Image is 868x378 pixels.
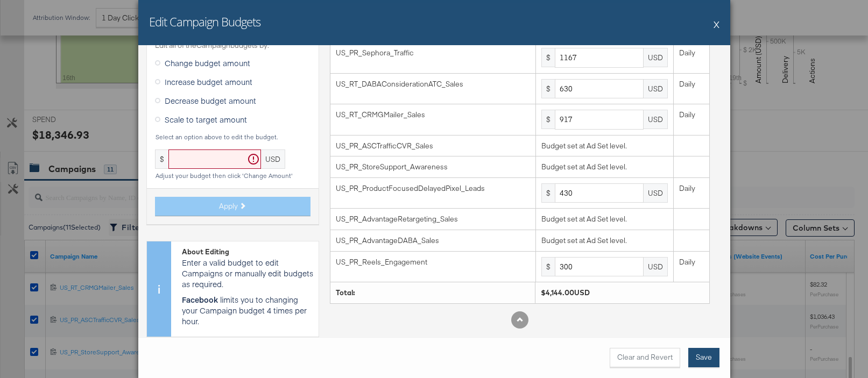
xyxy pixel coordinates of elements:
[541,183,555,203] div: $
[182,257,313,289] p: Enter a valid budget to edit Campaigns or manually edit budgets as required.
[535,135,674,156] td: Budget set at Ad Set level.
[541,110,555,129] div: $
[336,48,530,58] div: US_PR_Sephora_Traffic
[541,48,555,67] div: $
[182,294,218,305] strong: Facebook
[336,162,530,172] div: US_PR_StoreSupport_Awareness
[165,95,256,106] span: Decrease budget amount
[688,348,719,367] button: Save
[535,156,674,178] td: Budget set at Ad Set level.
[674,73,709,104] td: Daily
[535,209,674,230] td: Budget set at Ad Set level.
[336,214,530,224] div: US_PR_AdvantageRetargeting_Sales
[610,348,680,367] button: Clear and Revert
[644,183,668,203] div: USD
[541,288,704,298] div: $4,144.00USD
[336,236,530,246] div: US_PR_AdvantageDABA_Sales
[336,141,530,151] div: US_PR_ASCTrafficCVR_Sales
[674,251,709,282] td: Daily
[336,183,530,194] div: US_PR_ProductFocusedDelayedPixel_Leads
[155,172,310,180] div: Adjust your budget then click 'Change Amount'
[535,230,674,251] td: Budget set at Ad Set level.
[336,288,530,298] div: Total:
[149,13,260,30] h2: Edit Campaign Budgets
[644,257,668,276] div: USD
[165,114,247,125] span: Scale to target amount
[155,133,310,141] div: Select an option above to edit the budget.
[336,257,530,267] div: US_PR_Reels_Engagement
[541,79,555,98] div: $
[644,79,668,98] div: USD
[674,42,709,74] td: Daily
[336,79,530,89] div: US_RT_DABAConsiderationATC_Sales
[155,149,168,169] div: $
[182,247,313,257] div: About Editing
[674,177,709,209] td: Daily
[261,149,285,169] div: USD
[644,48,668,67] div: USD
[541,257,555,276] div: $
[155,40,310,51] label: Edit all of the Campaign budgets by:
[165,58,250,68] span: Change budget amount
[674,104,709,135] td: Daily
[165,76,252,87] span: Increase budget amount
[644,110,668,129] div: USD
[336,110,530,120] div: US_RT_CRMGMailer_Sales
[182,294,313,326] p: limits you to changing your Campaign budget 4 times per hour.
[714,13,719,35] button: X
